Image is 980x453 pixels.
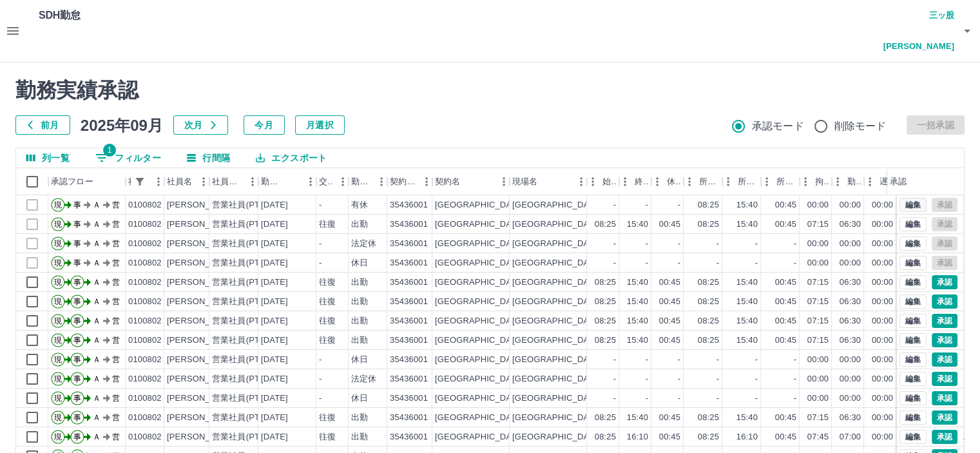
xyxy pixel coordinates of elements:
div: - [678,373,680,385]
div: 00:00 [872,218,893,231]
div: - [319,257,322,269]
div: - [319,354,322,366]
text: 現 [54,220,62,229]
div: 1件のフィルターを適用中 [131,173,149,191]
div: 0100802 [128,296,162,308]
div: [GEOGRAPHIC_DATA]学校給食センター [512,334,669,347]
div: 営業社員(PT契約) [212,334,280,347]
button: メニュー [372,172,391,191]
div: [DATE] [261,373,288,385]
div: 所定休憩 [776,168,797,195]
span: 1 [103,144,116,157]
div: 営業社員(PT契約) [212,354,280,366]
div: [GEOGRAPHIC_DATA] [435,257,524,269]
div: 15:40 [736,334,758,347]
div: 0100802 [128,334,162,347]
div: 出勤 [351,276,368,289]
button: ソート [283,173,301,191]
div: 00:45 [775,315,796,327]
div: 35436001 [390,199,428,211]
div: 00:00 [807,373,829,385]
div: [DATE] [261,334,288,347]
div: [GEOGRAPHIC_DATA]学校給食センター [512,296,669,308]
button: 承認 [932,410,957,425]
div: 出勤 [351,218,368,231]
div: 勤務区分 [351,168,372,195]
div: [PERSON_NAME] [167,199,237,211]
div: 00:00 [807,257,829,269]
button: メニュー [494,172,514,191]
div: 15:40 [627,334,648,347]
div: 08:25 [698,296,719,308]
div: 07:15 [807,296,829,308]
div: [PERSON_NAME] [167,354,237,366]
div: - [646,373,648,385]
div: 00:45 [659,276,680,289]
div: 00:45 [775,199,796,211]
div: - [646,199,648,211]
div: 往復 [319,334,336,347]
div: 0100802 [128,315,162,327]
div: - [794,373,796,385]
text: 営 [112,258,120,267]
div: 所定終業 [722,168,761,195]
div: 出勤 [351,334,368,347]
div: 07:15 [807,218,829,231]
text: 事 [73,316,81,325]
div: 07:15 [807,276,829,289]
div: - [716,354,719,366]
button: 承認 [932,352,957,367]
div: 35436001 [390,257,428,269]
div: 営業社員(PT契約) [212,238,280,250]
div: 社員名 [167,168,192,195]
div: 勤務 [832,168,864,195]
div: 00:00 [807,238,829,250]
text: Ａ [93,297,101,306]
text: Ａ [93,278,101,287]
button: メニュー [417,172,436,191]
span: 承認モード [752,119,804,134]
div: 0100802 [128,276,162,289]
div: [DATE] [261,218,288,231]
div: - [613,257,616,269]
div: 往復 [319,276,336,289]
div: [GEOGRAPHIC_DATA] [435,238,524,250]
div: 0100802 [128,354,162,366]
button: 編集 [899,391,927,405]
div: 15:40 [627,315,648,327]
button: 次月 [173,115,228,135]
div: [GEOGRAPHIC_DATA] [435,334,524,347]
div: [GEOGRAPHIC_DATA] [435,296,524,308]
div: 契約コード [390,168,417,195]
text: 営 [112,220,120,229]
button: 承認 [932,372,957,386]
div: 35436001 [390,373,428,385]
div: 終業 [635,168,649,195]
button: メニュー [333,172,352,191]
div: 00:00 [872,276,893,289]
button: 編集 [899,217,927,231]
div: 00:45 [659,315,680,327]
div: 06:30 [840,334,861,347]
div: [GEOGRAPHIC_DATA] [435,373,524,385]
div: 00:00 [872,354,893,366]
div: 00:00 [872,199,893,211]
div: [GEOGRAPHIC_DATA]学校給食センター [512,238,669,250]
text: Ａ [93,316,101,325]
div: 出勤 [351,296,368,308]
div: 08:25 [595,218,616,231]
button: 編集 [899,198,927,212]
div: - [613,199,616,211]
div: 出勤 [351,315,368,327]
button: 編集 [899,333,927,347]
text: 営 [112,278,120,287]
button: 今月 [244,115,285,135]
div: - [678,238,680,250]
div: - [678,199,680,211]
div: 00:45 [659,334,680,347]
div: 00:00 [840,199,861,211]
div: 契約コード [387,168,432,195]
div: 遅刻等 [864,168,896,195]
div: 営業社員(PT契約) [212,199,280,211]
div: - [716,373,719,385]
